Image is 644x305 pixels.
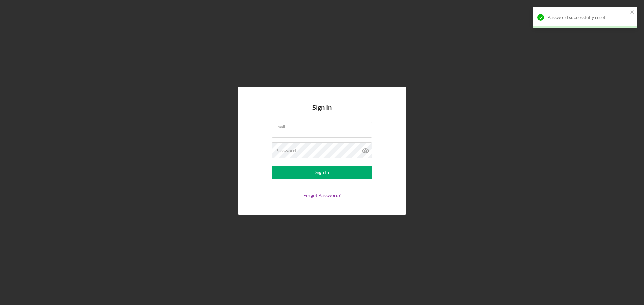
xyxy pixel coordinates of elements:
a: Forgot Password? [303,192,341,198]
div: Password successfully reset [547,15,628,20]
button: Sign In [272,166,372,179]
div: Sign In [315,166,329,179]
button: close [630,9,635,16]
label: Password [275,148,296,153]
label: Email [275,122,372,129]
h4: Sign In [312,104,332,122]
